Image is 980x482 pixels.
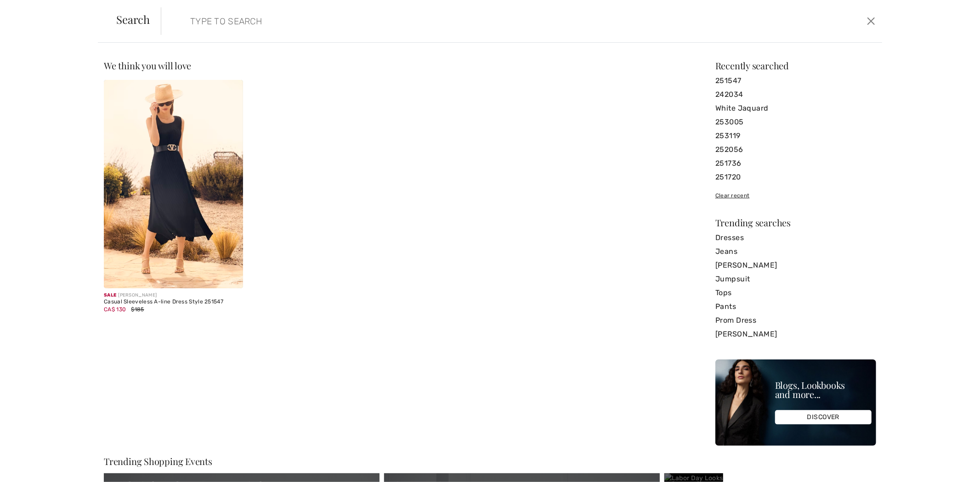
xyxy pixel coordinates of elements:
a: Dresses [715,231,876,245]
span: Sale [104,292,116,298]
a: White Jaquard [715,101,876,115]
a: 253119 [715,129,876,143]
img: Casual Sleeveless A-line Dress Style 251547. Black [104,80,243,288]
img: Blogs, Lookbooks and more... [715,359,876,446]
a: 252056 [715,143,876,157]
a: [PERSON_NAME] [715,327,876,341]
div: Casual Sleeveless A-line Dress Style 251547 [104,299,243,305]
button: Close [864,14,878,28]
div: DISCOVER [775,410,872,425]
a: 251720 [715,170,876,184]
a: Tops [715,286,876,300]
a: Jumpsuit [715,272,876,286]
a: 253005 [715,115,876,129]
a: [PERSON_NAME] [715,258,876,272]
input: TYPE TO SEARCH [183,7,694,35]
span: Chat [20,6,39,15]
a: 242034 [715,88,876,101]
div: Blogs, Lookbooks and more... [775,381,872,399]
a: Prom Dress [715,314,876,327]
div: Trending Shopping Events [104,457,876,466]
span: CA$ 130 [104,306,126,313]
div: [PERSON_NAME] [104,292,243,299]
div: Clear recent [715,191,876,200]
span: We think you will love [104,59,191,72]
a: Jeans [715,245,876,258]
span: Search [116,14,150,25]
a: Pants [715,300,876,314]
span: $185 [131,306,144,313]
a: 251736 [715,157,876,170]
div: Recently searched [715,61,876,70]
a: 251547 [715,74,876,88]
div: Trending searches [715,218,876,227]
